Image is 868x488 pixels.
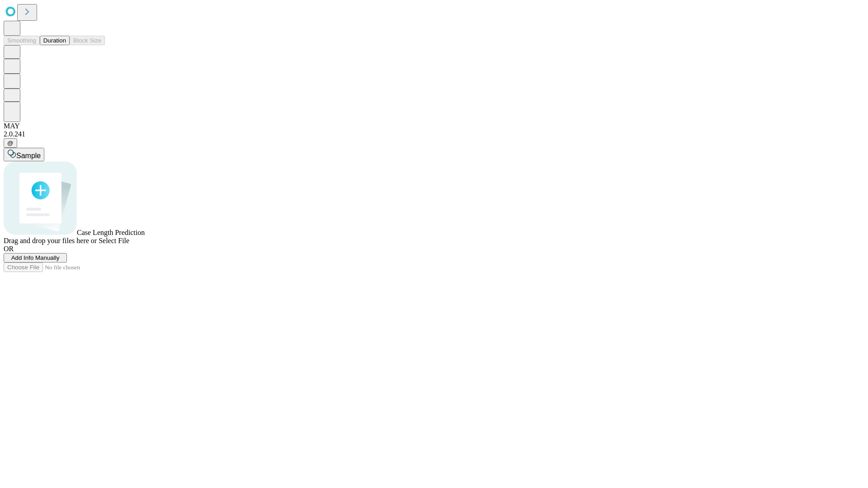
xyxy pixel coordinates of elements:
[40,36,70,45] button: Duration
[11,254,60,261] span: Add Info Manually
[4,245,14,253] span: OR
[7,140,14,146] span: @
[4,122,864,130] div: MAY
[4,130,864,138] div: 2.0.241
[4,36,40,45] button: Smoothing
[70,36,105,45] button: Block Size
[4,148,44,161] button: Sample
[4,253,67,263] button: Add Info Manually
[77,229,145,236] span: Case Length Prediction
[99,237,129,244] span: Select File
[4,237,97,244] span: Drag and drop your files here or
[4,138,17,148] button: @
[16,152,41,160] span: Sample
